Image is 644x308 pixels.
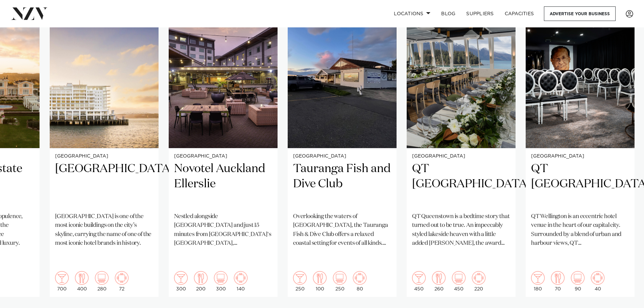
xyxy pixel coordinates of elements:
[407,2,516,297] swiper-slide: 25 / 41
[531,212,629,248] p: QT Wellington is an eccentric hotel venue in the heart of our capital city. Surrounded by a blend...
[432,271,446,285] img: dining.png
[214,271,228,291] div: 300
[55,161,153,207] h2: [GEOGRAPHIC_DATA]
[551,271,565,285] img: dining.png
[55,154,153,159] small: [GEOGRAPHIC_DATA]
[412,212,510,248] p: QT Queenstown is a bedtime story that turned out to be true. An impeccably styled lakeside heaven...
[412,161,510,207] h2: QT [GEOGRAPHIC_DATA]
[75,271,89,291] div: 400
[571,271,585,285] img: theatre.png
[115,271,128,291] div: 72
[452,271,466,291] div: 450
[293,154,391,159] small: [GEOGRAPHIC_DATA]
[234,271,247,285] img: meeting.png
[194,271,208,285] img: dining.png
[544,6,616,21] a: Advertise your business
[174,154,272,159] small: [GEOGRAPHIC_DATA]
[293,271,307,291] div: 250
[526,2,635,297] a: [GEOGRAPHIC_DATA] QT [GEOGRAPHIC_DATA] QT Wellington is an eccentric hotel venue in the heart of ...
[75,271,89,285] img: dining.png
[288,2,397,297] swiper-slide: 24 / 41
[472,271,485,285] img: meeting.png
[50,2,159,297] a: [GEOGRAPHIC_DATA] [GEOGRAPHIC_DATA] [GEOGRAPHIC_DATA] is one of the most iconic buildings on the ...
[333,271,347,291] div: 250
[452,271,466,285] img: theatre.png
[55,271,69,291] div: 700
[531,161,629,207] h2: QT [GEOGRAPHIC_DATA]
[313,271,327,285] img: dining.png
[313,271,327,291] div: 100
[288,2,397,297] a: [GEOGRAPHIC_DATA] Tauranga Fish and Dive Club Overlooking the waters of [GEOGRAPHIC_DATA], the Ta...
[407,2,516,297] a: [GEOGRAPHIC_DATA] QT [GEOGRAPHIC_DATA] QT Queenstown is a bedtime story that turned out to be tru...
[95,271,109,285] img: theatre.png
[169,2,278,297] swiper-slide: 23 / 41
[55,271,69,285] img: cocktail.png
[293,271,307,285] img: cocktail.png
[55,212,153,248] p: [GEOGRAPHIC_DATA] is one of the most iconic buildings on the city’s skyline, carrying the name of...
[531,271,545,291] div: 180
[95,271,109,291] div: 280
[234,271,247,291] div: 140
[526,2,635,297] swiper-slide: 26 / 41
[353,271,366,291] div: 80
[461,6,499,21] a: SUPPLIERS
[531,154,629,159] small: [GEOGRAPHIC_DATA]
[591,271,604,285] img: meeting.png
[531,271,545,285] img: cocktail.png
[353,271,366,285] img: meeting.png
[174,271,188,291] div: 300
[293,161,391,207] h2: Tauranga Fish and Dive Club
[333,271,347,285] img: theatre.png
[115,271,128,285] img: meeting.png
[50,2,159,297] swiper-slide: 22 / 41
[551,271,565,291] div: 70
[472,271,485,291] div: 220
[174,212,272,248] p: Nestled alongside [GEOGRAPHIC_DATA] and just 15 minutes from [GEOGRAPHIC_DATA]'s [GEOGRAPHIC_DATA...
[169,2,278,297] a: [GEOGRAPHIC_DATA] Novotel Auckland Ellerslie Nestled alongside [GEOGRAPHIC_DATA] and just 15 minu...
[412,154,510,159] small: [GEOGRAPHIC_DATA]
[412,271,426,285] img: cocktail.png
[432,271,446,291] div: 260
[214,271,228,285] img: theatre.png
[293,212,391,248] p: Overlooking the waters of [GEOGRAPHIC_DATA], the Tauranga Fish & Dive Club offers a relaxed coast...
[174,161,272,207] h2: Novotel Auckland Ellerslie
[436,6,461,21] a: BLOG
[499,6,540,21] a: Capacities
[11,7,48,20] img: nzv-logo.png
[388,6,436,21] a: Locations
[412,271,426,291] div: 450
[591,271,604,291] div: 40
[194,271,208,291] div: 200
[571,271,585,291] div: 90
[174,271,188,285] img: cocktail.png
